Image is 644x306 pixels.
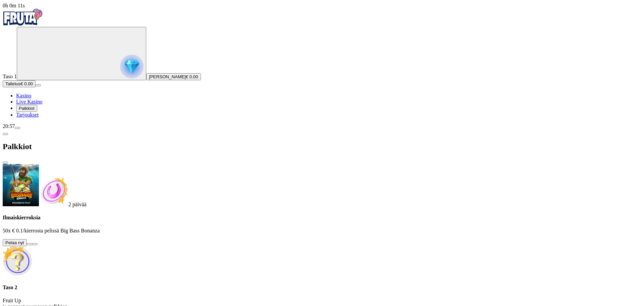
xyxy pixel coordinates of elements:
[146,73,201,80] button: [PERSON_NAME]€ 0.00
[3,215,641,221] h4: Ilmaiskierroksia
[39,177,68,206] img: Freespins bonus icon
[120,55,144,78] img: reward progress
[16,93,31,98] a: Kasino
[3,239,27,246] button: Pelaa nyt
[186,74,198,79] span: € 0.00
[68,202,87,207] span: countdown
[16,99,43,104] a: Live Kasino
[19,106,35,111] span: Palkkiot
[5,81,20,86] span: Talletus
[16,105,37,112] button: Palkkiot
[3,162,8,164] button: close
[3,246,32,276] img: Unlock reward icon
[3,228,641,234] p: 50x € 0.1/kierrosta pelissä Big Bass Bonanza
[3,133,8,135] button: chevron-left icon
[16,112,39,118] a: Tarjoukset
[5,240,24,245] span: Pelaa nyt
[3,9,43,26] img: Fruta
[3,93,641,118] nav: Main menu
[149,74,186,79] span: [PERSON_NAME]
[3,123,15,129] span: 20:57
[3,9,641,118] nav: Primary
[3,285,641,291] h4: Taso 2
[3,21,43,27] a: Fruta
[3,80,36,87] button: Talletusplus icon€ 0.00
[36,84,41,86] button: menu
[15,127,20,129] button: menu
[3,74,17,79] span: Taso 1
[3,164,39,206] img: Big Bass Bonanza
[3,142,641,151] h2: Palkkiot
[20,81,33,86] span: € 0.00
[32,243,38,245] button: info
[3,3,25,8] span: user session time
[17,27,146,80] button: reward progress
